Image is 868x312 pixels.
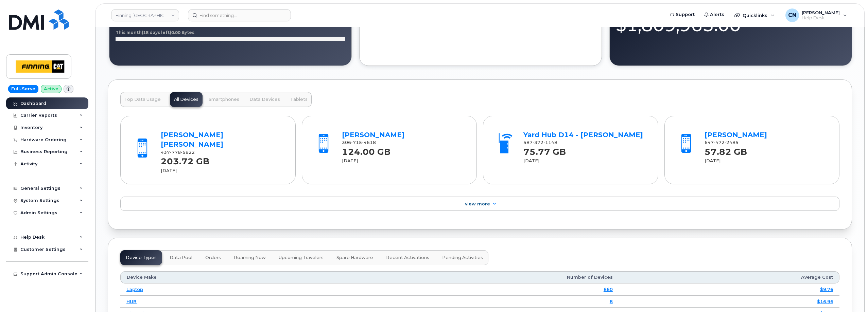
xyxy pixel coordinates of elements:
[209,97,239,102] span: Smartphones
[743,13,767,18] span: Quicklinks
[161,168,283,174] div: [DATE]
[161,131,223,149] a: [PERSON_NAME] [PERSON_NAME]
[205,92,243,107] button: Smartphones
[523,158,646,164] div: [DATE]
[234,255,266,260] span: Roaming Now
[465,201,490,206] span: View More
[120,271,331,283] th: Device Make
[161,152,209,166] strong: 203.72 GB
[386,255,429,260] span: Recent Activations
[705,158,827,164] div: [DATE]
[181,150,195,155] span: 5822
[171,30,194,35] tspan: 0.00 Bytes
[705,140,739,145] span: 647
[714,140,725,145] span: 472
[820,287,833,292] a: $9.76
[142,30,171,35] tspan: (18 days left)
[604,287,613,292] a: 860
[699,8,729,21] a: Alerts
[342,131,404,139] a: [PERSON_NAME]
[802,15,840,21] span: Help Desk
[286,92,312,107] button: Tablets
[788,11,796,19] span: CN
[126,299,137,304] a: HUB
[705,143,747,157] strong: 57.82 GB
[111,9,179,21] a: Finning Canada
[362,140,376,145] span: 4618
[279,255,324,260] span: Upcoming Travelers
[205,255,221,260] span: Orders
[523,143,566,157] strong: 75.77 GB
[116,30,142,35] tspan: This month
[442,255,483,260] span: Pending Activities
[705,131,767,139] a: [PERSON_NAME]
[249,97,280,102] span: Data Devices
[781,8,852,22] div: Connor Nguyen
[290,97,308,102] span: Tablets
[342,158,465,164] div: [DATE]
[710,11,724,18] span: Alerts
[725,140,739,145] span: 2485
[610,299,613,304] a: 8
[523,140,557,145] span: 587
[124,97,161,102] span: Top Data Usage
[331,271,619,283] th: Number of Devices
[245,92,284,107] button: Data Devices
[188,9,291,21] input: Find something...
[170,150,181,155] span: 778
[676,11,695,18] span: Support
[120,197,839,211] a: View More
[817,299,833,304] a: $16.96
[342,143,390,157] strong: 124.00 GB
[730,8,779,22] div: Quicklinks
[336,255,373,260] span: Spare Hardware
[523,131,643,139] a: Yard Hub D14 - [PERSON_NAME]
[619,271,839,283] th: Average Cost
[665,8,699,21] a: Support
[161,150,195,155] span: 437
[126,287,143,292] a: Laptop
[170,255,192,260] span: Data Pool
[351,140,362,145] span: 715
[802,10,840,15] span: [PERSON_NAME]
[120,92,165,107] button: Top Data Usage
[342,140,376,145] span: 306
[543,140,557,145] span: 1148
[533,140,543,145] span: 372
